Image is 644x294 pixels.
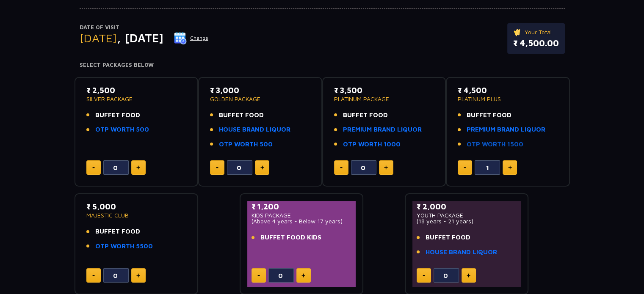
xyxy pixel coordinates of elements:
a: HOUSE BRAND LIQUOR [219,125,290,135]
p: MAJESTIC CLUB [86,212,187,218]
p: PLATINUM PACKAGE [334,96,434,102]
a: HOUSE BRAND LIQUOR [426,247,497,257]
a: PREMIUM BRAND LIQUOR [343,125,422,135]
p: GOLDEN PACKAGE [210,96,310,102]
span: BUFFET FOOD KIDS [260,233,321,242]
h4: Select Packages Below [80,62,565,69]
a: OTP WORTH 500 [95,125,149,135]
img: minus [92,167,95,168]
p: ₹ 1,200 [252,201,352,212]
span: , [DATE] [117,31,163,45]
img: minus [423,275,425,276]
a: OTP WORTH 5500 [95,242,153,251]
span: BUFFET FOOD [426,233,470,242]
img: minus [216,167,218,168]
a: PREMIUM BRAND LIQUOR [467,125,545,135]
p: Date of Visit [80,23,209,32]
span: BUFFET FOOD [95,227,140,236]
p: ₹ 2,500 [86,85,187,96]
img: ticket [513,27,522,37]
img: minus [257,275,260,276]
a: OTP WORTH 1500 [467,140,523,149]
p: (Above 4 years - Below 17 years) [252,218,352,224]
img: plus [136,165,140,170]
img: plus [136,273,140,278]
p: ₹ 2,000 [417,201,517,212]
p: ₹ 5,000 [86,201,187,212]
a: OTP WORTH 1000 [343,140,401,149]
p: KIDS PACKAGE [252,212,352,218]
img: plus [301,273,305,278]
a: OTP WORTH 500 [219,140,273,149]
p: ₹ 3,000 [210,85,310,96]
img: minus [92,275,95,276]
img: minus [340,167,343,168]
p: YOUTH PACKAGE [417,212,517,218]
span: BUFFET FOOD [343,110,388,120]
img: plus [384,165,388,170]
span: BUFFET FOOD [219,110,264,120]
span: BUFFET FOOD [95,110,140,120]
p: Your Total [513,27,559,37]
img: plus [467,273,470,278]
p: ₹ 4,500 [458,85,558,96]
span: [DATE] [80,31,117,45]
img: plus [260,165,264,170]
button: Change [174,31,209,45]
p: PLATINUM PLUS [458,96,558,102]
p: SILVER PACKAGE [86,96,187,102]
span: BUFFET FOOD [467,110,511,120]
p: ₹ 4,500.00 [513,37,559,49]
img: plus [508,165,512,170]
img: minus [464,167,466,168]
p: (18 years - 21 years) [417,218,517,224]
p: ₹ 3,500 [334,85,434,96]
